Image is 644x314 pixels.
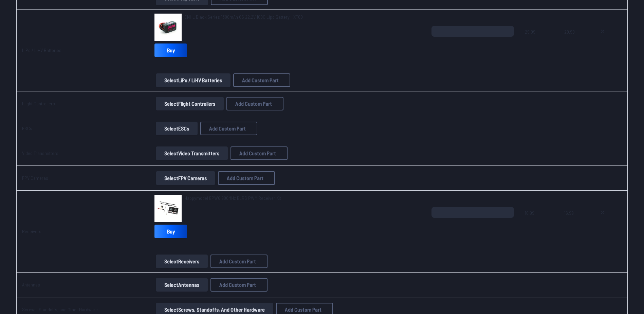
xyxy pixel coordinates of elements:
[22,47,61,53] a: LiPo / LiHV Batteries
[156,255,208,268] button: SelectReceivers
[154,255,209,268] a: SelectReceivers
[210,255,268,268] button: Add Custom Part
[156,146,228,160] button: SelectVideo Transmitters
[22,228,41,234] a: Receivers
[184,195,281,202] a: Happymodel EPW6 900MHz ELRS PWM Receiver Kit
[285,307,321,312] span: Add Custom Part
[22,282,40,287] a: Antennas
[156,73,231,87] button: SelectLiPo / LiHV Batteries
[242,77,279,83] span: Add Custom Part
[226,97,283,110] button: Add Custom Part
[184,14,303,20] span: CNHL Black Series 1300mAh 6S 22.2V 100C Lipo Battery - XT60
[156,97,224,110] button: SelectFlight Controllers
[154,278,209,292] a: SelectAntennas
[184,195,281,201] span: Happymodel EPW6 900MHz ELRS PWM Receiver Kit
[525,207,554,240] span: 16.99
[154,195,182,222] img: image
[209,126,246,131] span: Add Custom Part
[564,207,583,240] span: 16.99
[154,122,199,135] a: SelectESCs
[219,259,256,264] span: Add Custom Part
[184,14,303,20] a: CNHL Black Series 1300mAh 6S 22.2V 100C Lipo Battery - XT60
[227,175,263,181] span: Add Custom Part
[564,26,583,58] span: 29.99
[200,122,257,135] button: Add Custom Part
[154,43,187,57] a: Buy
[239,151,276,156] span: Add Custom Part
[525,26,554,58] span: 29.99
[22,125,32,131] a: ESCs
[233,73,290,87] button: Add Custom Part
[210,278,268,292] button: Add Custom Part
[156,122,198,135] button: SelectESCs
[154,14,182,41] img: image
[154,146,229,160] a: SelectVideo Transmitters
[154,73,232,87] a: SelectLiPo / LiHV Batteries
[154,97,225,110] a: SelectFlight Controllers
[156,278,208,292] button: SelectAntennas
[22,307,98,312] a: Screws, Standoffs, and Other Hardware
[22,175,48,181] a: FPV Cameras
[219,282,256,287] span: Add Custom Part
[154,225,187,238] a: Buy
[154,171,217,185] a: SelectFPV Cameras
[231,146,288,160] button: Add Custom Part
[22,101,55,106] a: Flight Controllers
[235,101,272,106] span: Add Custom Part
[156,171,215,185] button: SelectFPV Cameras
[22,150,58,156] a: Video Transmitters
[218,171,275,185] button: Add Custom Part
